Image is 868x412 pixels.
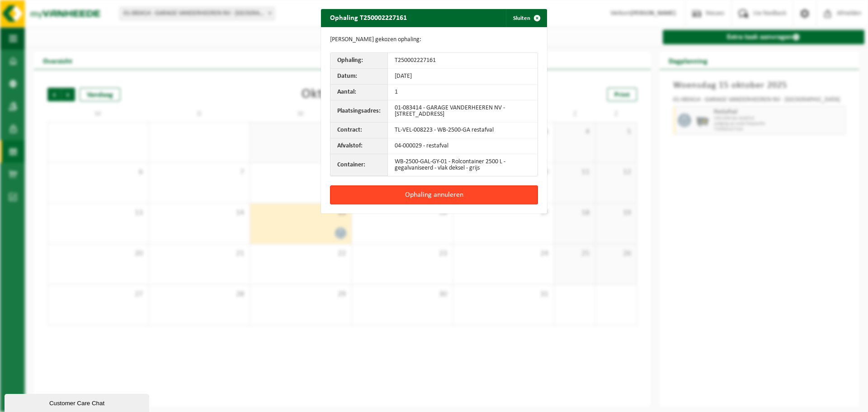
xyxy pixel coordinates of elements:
[330,85,388,100] th: Aantal:
[321,9,416,26] h2: Ophaling T250002227161
[388,154,538,176] td: WB-2500-GAL-GY-01 - Rolcontainer 2500 L - gegalvaniseerd - vlak deksel - grijs
[506,9,546,27] button: Sluiten
[388,53,538,69] td: T250002227161
[388,100,538,123] td: 01-083414 - GARAGE VANDERHEEREN NV - [STREET_ADDRESS]
[388,138,538,154] td: 04-000029 - restafval
[330,123,388,138] th: Contract:
[330,138,388,154] th: Afvalstof:
[330,53,388,69] th: Ophaling:
[388,69,538,85] td: [DATE]
[5,392,151,412] iframe: chat widget
[330,36,538,43] p: [PERSON_NAME] gekozen ophaling:
[388,85,538,100] td: 1
[388,123,538,138] td: TL-VEL-008223 - WB-2500-GA restafval
[330,69,388,85] th: Datum:
[330,100,388,123] th: Plaatsingsadres:
[330,185,538,204] button: Ophaling annuleren
[330,154,388,176] th: Container:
